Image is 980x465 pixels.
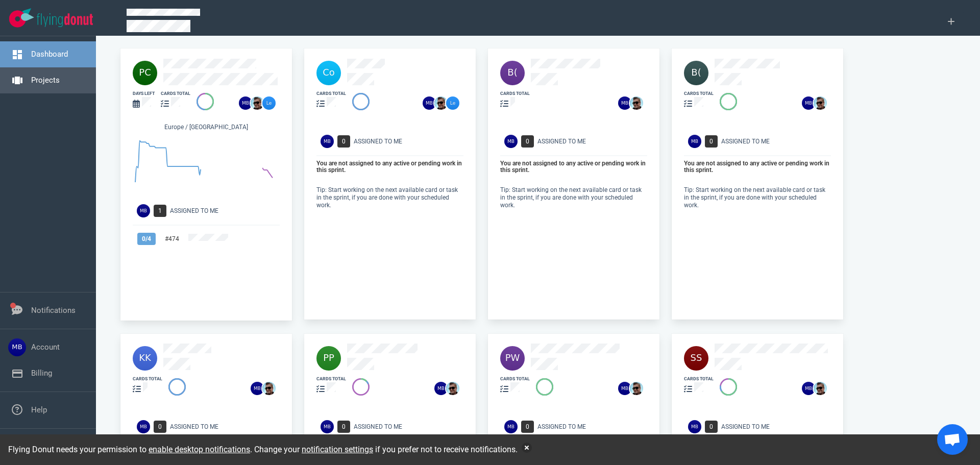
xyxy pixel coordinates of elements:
[154,205,166,217] span: 1
[262,382,276,395] img: 26
[684,346,708,371] img: 40
[688,135,701,148] img: Avatar
[500,346,525,371] img: 40
[133,90,155,97] div: days left
[165,235,179,242] a: #474
[684,160,831,174] p: You are not assigned to any active or pending work in this sprint.
[316,346,341,371] img: 40
[316,160,463,174] p: You are not assigned to any active or pending work in this sprint.
[251,382,264,395] img: 26
[937,424,968,455] div: Open de chat
[684,61,708,85] img: 40
[618,382,631,395] img: 26
[170,206,286,215] div: Assigned To Me
[316,376,346,382] div: cards total
[684,186,831,209] p: Tip: Start working on the next available card or task in the sprint, if you are done with your sc...
[137,204,150,217] img: Avatar
[316,90,346,97] div: cards total
[8,445,250,454] span: Flying Donut needs your permission to
[37,13,93,27] img: Flying Donut text logo
[537,422,653,431] div: Assigned To Me
[337,421,350,433] span: 0
[500,90,530,97] div: cards total
[133,376,162,382] div: cards total
[802,96,815,110] img: 26
[354,137,470,146] div: Assigned To Me
[250,445,518,454] span: . Change your if you prefer not to receive notifications.
[814,382,827,395] img: 26
[504,135,518,148] img: Avatar
[721,137,837,146] div: Assigned To Me
[630,96,643,110] img: 26
[537,137,653,146] div: Assigned To Me
[262,96,276,110] img: 26
[133,61,157,85] img: 40
[316,61,341,85] img: 40
[133,123,280,134] div: Europe / [GEOGRAPHIC_DATA]
[500,160,647,174] p: You are not assigned to any active or pending work in this sprint.
[521,421,534,433] span: 0
[434,382,448,395] img: 26
[354,422,470,431] div: Assigned To Me
[500,186,647,209] p: Tip: Start working on the next available card or task in the sprint, if you are done with your sc...
[423,96,436,110] img: 26
[434,96,448,110] img: 26
[504,420,518,433] img: Avatar
[500,376,530,382] div: cards total
[500,61,525,85] img: 40
[31,342,60,352] a: Account
[446,382,459,395] img: 26
[161,90,190,97] div: cards total
[133,346,157,371] img: 40
[688,420,701,433] img: Avatar
[154,421,166,433] span: 0
[251,96,264,110] img: 26
[705,135,718,148] span: 0
[239,96,252,110] img: 26
[684,376,714,382] div: cards total
[814,96,827,110] img: 26
[630,382,643,395] img: 26
[446,96,459,110] img: 26
[618,96,631,110] img: 26
[316,186,463,209] p: Tip: Start working on the next available card or task in the sprint, if you are done with your sc...
[31,405,47,414] a: Help
[302,445,373,454] a: notification settings
[31,369,52,378] a: Billing
[31,50,68,59] a: Dashboard
[137,420,150,433] img: Avatar
[521,135,534,148] span: 0
[321,135,334,148] img: Avatar
[337,135,350,148] span: 0
[149,445,250,454] a: enable desktop notifications
[137,233,156,245] span: 0 / 4
[705,421,718,433] span: 0
[321,420,334,433] img: Avatar
[721,422,837,431] div: Assigned To Me
[802,382,815,395] img: 26
[170,422,286,431] div: Assigned To Me
[31,306,76,315] a: Notifications
[31,76,60,85] a: Projects
[684,90,714,97] div: cards total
